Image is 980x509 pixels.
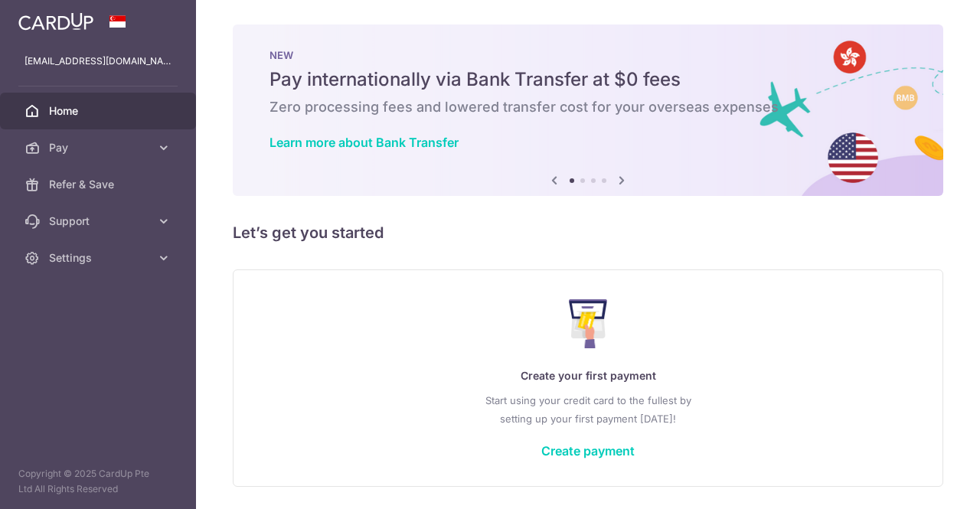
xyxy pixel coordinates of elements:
[233,24,943,196] img: Bank transfer banner
[233,220,943,245] h5: Let’s get you started
[49,250,150,266] span: Settings
[269,98,906,116] h6: Zero processing fees and lowered transfer cost for your overseas expenses
[264,367,912,385] p: Create your first payment
[269,67,906,92] h5: Pay internationally via Bank Transfer at $0 fees
[541,443,635,458] a: Create payment
[24,54,171,69] p: [EMAIL_ADDRESS][DOMAIN_NAME]
[18,12,93,31] img: CardUp
[269,49,906,61] p: NEW
[269,135,459,150] a: Learn more about Bank Transfer
[49,177,150,192] span: Refer & Save
[569,299,608,348] img: Make Payment
[49,140,150,155] span: Pay
[49,214,150,229] span: Support
[49,103,150,119] span: Home
[264,391,912,428] p: Start using your credit card to the fullest by setting up your first payment [DATE]!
